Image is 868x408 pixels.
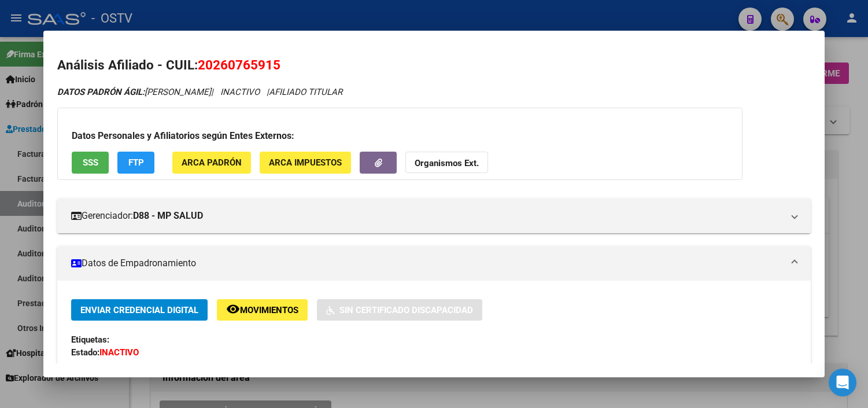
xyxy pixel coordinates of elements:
button: Sin Certificado Discapacidad [317,299,482,321]
button: ARCA Impuestos [260,152,351,173]
span: Movimientos [240,305,298,315]
span: SSS [83,158,98,168]
span: AFILIADO TITULAR [269,87,342,97]
mat-expansion-panel-header: Datos de Empadronamiento [57,246,811,281]
span: ARCA Padrón [182,158,242,168]
span: Sin Certificado Discapacidad [339,305,473,315]
button: ARCA Padrón [172,152,251,173]
mat-panel-title: Gerenciador: [71,209,783,223]
mat-panel-title: Datos de Empadronamiento [71,256,783,270]
span: FTP [128,158,144,168]
button: Organismos Ext. [405,152,488,173]
button: FTP [117,152,154,173]
span: ARCA Impuestos [269,158,342,168]
strong: D88 - MP SALUD [133,209,203,223]
mat-expansion-panel-header: Gerenciador:D88 - MP SALUD [57,199,811,233]
mat-icon: remove_red_eye [226,302,240,316]
strong: INACTIVO [99,347,139,358]
strong: Organismos Ext. [415,159,479,169]
button: SSS [72,152,109,173]
h2: Análisis Afiliado - CUIL: [57,56,811,75]
div: Open Intercom Messenger [829,369,856,396]
strong: DATOS PADRÓN ÁGIL: [57,87,145,97]
button: Movimientos [217,299,308,321]
button: Enviar Credencial Digital [71,299,208,321]
span: [PERSON_NAME] [57,87,211,97]
strong: Estado: [71,347,99,358]
strong: Etiquetas: [71,335,109,345]
h3: Datos Personales y Afiliatorios según Entes Externos: [72,129,728,143]
span: Enviar Credencial Digital [80,305,198,315]
i: | INACTIVO | [57,87,342,97]
span: 20260765915 [198,57,280,72]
